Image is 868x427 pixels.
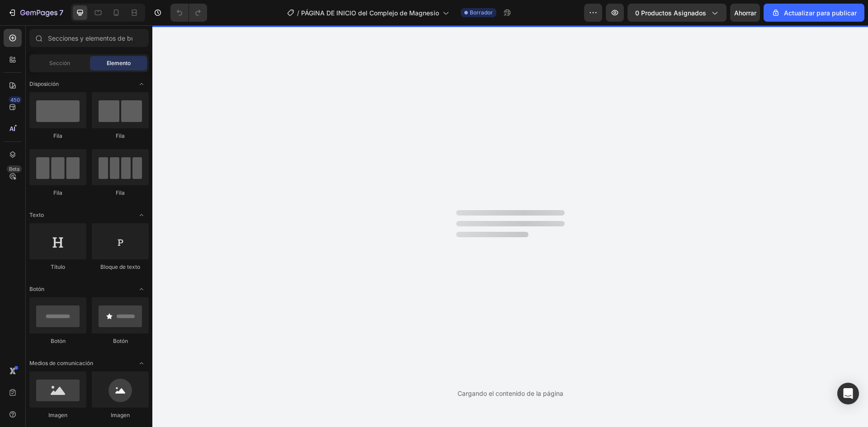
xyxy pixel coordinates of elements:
font: PÁGINA DE INICIO del Complejo de Magnesio [301,9,439,17]
font: Bloque de texto [100,263,140,270]
font: / [297,9,299,17]
font: Fila [116,189,125,196]
font: 7 [59,8,63,17]
font: Botón [29,286,44,292]
font: Botón [113,338,128,344]
font: 450 [10,97,20,103]
font: Elemento [107,60,131,66]
font: Disposición [29,80,59,87]
input: Secciones y elementos de búsqueda [29,29,149,47]
span: Abrir palanca [134,282,149,296]
font: Fila [53,132,62,139]
font: Cargando el contenido de la página [458,389,563,397]
font: Ahorrar [734,9,756,17]
button: Ahorrar [730,4,760,22]
font: Imagen [111,412,130,418]
button: 7 [4,4,67,22]
font: Imagen [48,412,67,418]
font: Botón [51,338,66,344]
font: Beta [9,166,19,172]
font: Fila [53,189,62,196]
font: Texto [29,211,44,218]
button: 0 productos asignados [627,4,726,22]
font: Actualizar para publicar [784,9,857,17]
div: Open Intercom Messenger [837,383,859,404]
span: Abrir palanca [134,77,149,91]
font: Título [51,263,65,270]
font: Borrador [470,9,493,16]
font: Fila [116,132,125,139]
span: Abrir palanca [134,208,149,222]
font: Medios de comunicación [29,360,93,366]
span: Abrir palanca [134,356,149,371]
div: Deshacer/Rehacer [170,4,207,22]
font: Sección [49,60,70,66]
button: Actualizar para publicar [764,4,864,22]
font: 0 productos asignados [635,9,706,17]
